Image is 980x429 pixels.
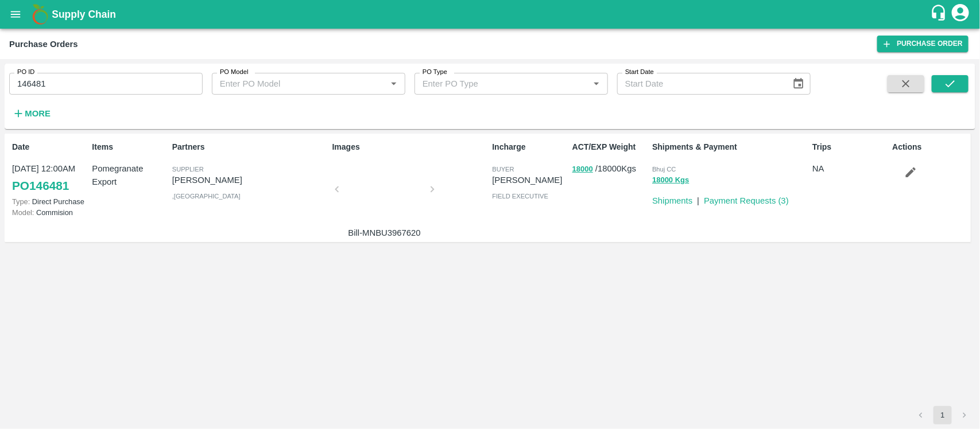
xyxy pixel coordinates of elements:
button: page 1 [933,406,952,424]
span: Bhuj CC [652,166,676,173]
input: Enter PO ID [9,73,203,95]
button: More [9,104,53,123]
p: Trips [812,141,888,153]
nav: pagination navigation [910,406,975,424]
a: Purchase Order [877,36,969,52]
p: Pomegranate Export [92,162,167,188]
a: Shipments [652,196,692,205]
p: [DATE] 12:00AM [12,162,87,175]
button: Open [589,76,604,91]
img: logo [29,3,52,26]
b: Supply Chain [52,9,116,20]
p: [PERSON_NAME] [492,174,567,186]
a: Payment Requests (3) [704,196,789,205]
input: Enter PO Type [418,76,571,91]
button: 18000 Kgs [652,174,689,187]
button: Open [386,76,401,91]
span: field executive [492,193,548,200]
p: Shipments & Payment [652,141,808,153]
div: customer-support [930,4,950,25]
strong: More [25,109,51,118]
button: Choose date [788,73,809,95]
a: Supply Chain [52,6,930,22]
p: [PERSON_NAME] [172,174,328,186]
span: Supplier [172,166,204,173]
p: Items [92,141,167,153]
span: Type: [12,197,30,206]
span: , [GEOGRAPHIC_DATA] [172,193,241,200]
p: Commision [12,207,87,218]
div: account of current user [950,2,971,26]
p: NA [812,162,888,175]
span: Model: [12,208,34,217]
p: Images [332,141,488,153]
p: / 18000 Kgs [572,162,648,175]
button: open drawer [2,1,29,28]
label: PO Type [423,68,447,77]
p: Bill-MNBU3967620 [342,227,428,239]
div: Purchase Orders [9,37,78,52]
p: Date [12,141,87,153]
p: Incharge [492,141,567,153]
p: Direct Purchase [12,196,87,207]
a: PO146481 [12,175,69,196]
input: Enter PO Model [215,76,368,91]
span: buyer [492,166,514,173]
label: Start Date [625,68,654,77]
button: 18000 [572,163,593,176]
p: ACT/EXP Weight [572,141,648,153]
p: Partners [172,141,328,153]
input: Start Date [617,73,783,95]
div: | [692,190,699,207]
label: PO ID [17,68,34,77]
label: PO Model [220,68,249,77]
p: Actions [893,141,968,153]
